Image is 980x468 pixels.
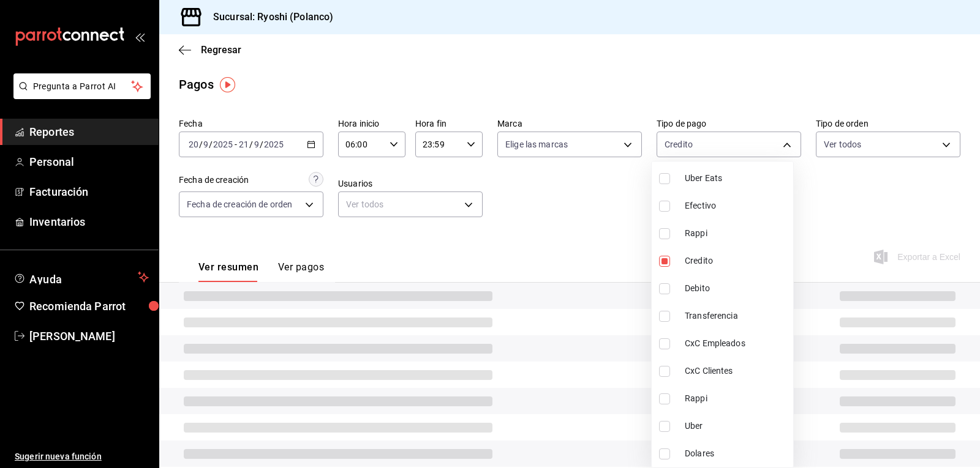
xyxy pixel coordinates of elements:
[685,420,788,433] span: Uber
[685,310,788,322] span: Transferencia
[685,199,788,212] span: Efectivo
[685,172,788,185] span: Uber Eats
[220,77,235,92] img: Tooltip marker
[685,337,788,350] span: CxC Empleados
[685,227,788,240] span: Rappi
[685,254,788,267] span: Credito
[685,447,788,460] span: Dolares
[685,365,788,377] span: CxC Clientes
[685,282,788,295] span: Debito
[685,392,788,405] span: Rappi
